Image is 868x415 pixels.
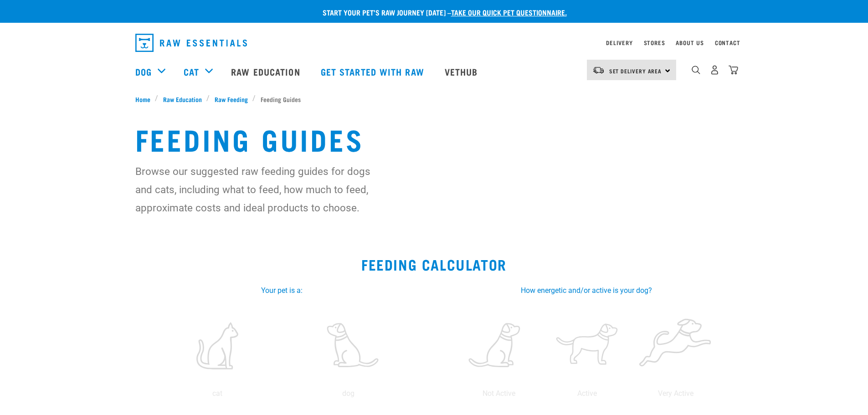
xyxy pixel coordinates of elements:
p: Active [545,388,630,399]
a: Delivery [606,41,632,44]
h1: Feeding Guides [135,122,733,155]
span: Home [135,94,150,104]
img: home-icon@2x.png [729,65,738,75]
a: Stores [644,41,665,44]
a: About Us [676,41,704,44]
nav: breadcrumbs [135,94,733,104]
a: Vethub [436,53,489,90]
a: Raw Education [158,94,206,104]
img: user.png [710,65,719,75]
img: van-moving.png [592,66,605,74]
span: Raw Feeding [215,94,248,104]
label: How energetic and/or active is your dog? [445,285,728,296]
img: Raw Essentials Logo [135,34,247,52]
p: Very Active [633,388,718,399]
p: Not Active [457,388,541,399]
nav: dropdown navigation [128,30,740,56]
p: cat [154,388,281,399]
span: Raw Education [163,94,202,104]
a: take our quick pet questionnaire. [451,10,567,14]
span: Set Delivery Area [609,69,662,72]
a: Contact [715,41,740,44]
label: Your pet is a: [141,285,423,296]
p: dog [285,388,412,399]
img: home-icon-1@2x.png [692,66,700,74]
a: Home [135,94,155,104]
a: Raw Feeding [210,94,252,104]
p: Browse our suggested raw feeding guides for dogs and cats, including what to feed, how much to fe... [135,162,375,217]
h2: Feeding Calculator [11,256,857,272]
a: Cat [184,65,199,78]
a: Dog [135,65,152,78]
a: Raw Education [222,53,311,90]
a: Get started with Raw [312,53,436,90]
